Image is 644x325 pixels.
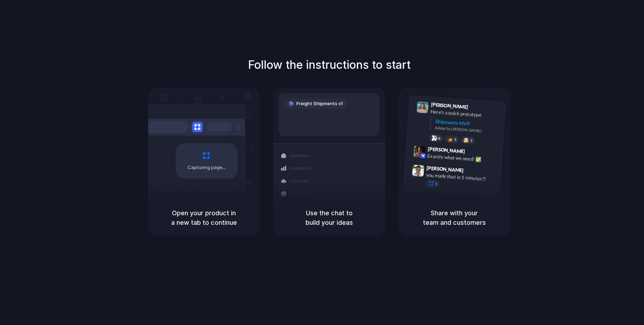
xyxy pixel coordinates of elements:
div: Shipments MVP [435,118,500,130]
div: Exactly what we need! ✅ [427,152,498,164]
span: 8 [438,137,440,140]
span: Capturing page [187,164,227,171]
span: [PERSON_NAME] [428,145,465,155]
span: [PERSON_NAME] [431,101,468,111]
h5: Open your product in a new tab to continue [157,208,251,227]
span: 1 [435,182,437,186]
span: Freight Shipments v1 [296,100,343,107]
span: 9:41 AM [470,104,485,113]
h1: Follow the instructions to start [248,56,411,73]
div: Here's a quick prototype [430,108,501,120]
span: [PERSON_NAME] [426,164,464,174]
span: 5 [454,138,456,142]
span: 9:42 AM [467,149,481,157]
span: 9:47 AM [466,168,480,176]
span: 3 [470,139,472,143]
div: 🤯 [463,138,469,143]
h5: Use the chat to build your ideas [282,208,377,227]
div: Added by [PERSON_NAME] [435,125,500,135]
div: you made that in 5 minutes?! [426,171,497,183]
h5: Share with your team and customers [407,208,502,227]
